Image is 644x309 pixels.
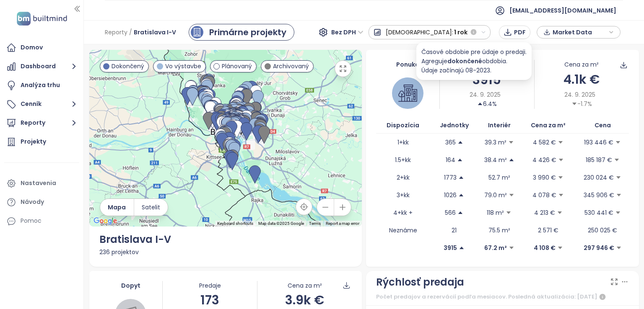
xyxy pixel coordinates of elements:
[553,26,607,39] span: Market Data
[616,245,622,251] span: caret-down
[445,208,456,217] p: 566
[134,25,176,40] span: Bratislava I-V
[376,60,439,69] div: Ponuka
[189,24,294,41] a: primary
[576,117,628,134] th: Cena
[499,26,530,39] button: PDF
[21,80,60,90] div: Analýza trhu
[454,25,467,40] span: 1 rok
[21,136,46,147] div: Projekty
[91,216,119,227] img: Google
[534,208,555,217] p: 4 213 €
[376,292,629,302] div: Počet predajov a rezervácií podľa mesiacov. Posledná aktualizácia: [DATE]
[459,245,465,251] span: caret-up
[134,199,168,216] button: Satelit
[479,117,520,134] th: Interiér
[506,210,512,216] span: caret-down
[386,25,453,40] span: [DEMOGRAPHIC_DATA]:
[615,139,621,145] span: caret-down
[331,26,364,39] span: Bez DPH
[488,226,510,235] p: 75.5 m²
[508,139,514,145] span: caret-down
[614,157,620,163] span: caret-down
[571,101,577,107] span: caret-down
[209,26,286,39] div: Primárne projekty
[477,101,483,107] span: caret-up
[142,203,160,212] span: Satelit
[440,60,534,70] div: Dostupné jednotky
[4,58,79,75] button: Dashboard
[91,216,119,227] a: Open this area in Google Maps (opens a new window)
[534,243,556,252] p: 4 108 €
[520,117,576,134] th: Cena za m²
[21,197,44,207] div: Návody
[541,26,616,39] div: button
[326,221,359,226] a: Report a map error
[564,90,595,99] span: 24. 9. 2025
[21,216,42,226] div: Pomoc
[21,42,43,53] div: Domov
[444,243,457,252] p: 3915
[369,25,491,39] button: [DEMOGRAPHIC_DATA]:1 rok
[288,281,322,290] div: Cena za m²
[445,138,456,147] p: 365
[222,62,252,71] span: Plánovaný
[558,192,564,198] span: caret-down
[376,169,430,186] td: 2+kk
[615,175,621,180] span: caret-down
[457,210,463,216] span: caret-up
[163,281,257,290] div: Predaje
[4,96,79,113] button: Cenník
[4,175,79,192] a: Nastavenia
[4,115,79,131] button: Reporty
[430,117,478,134] th: Jednotky
[444,173,457,182] p: 1773
[99,247,352,257] div: 236 projektov
[100,199,134,216] button: Mapa
[564,60,599,69] div: Cena za m²
[484,191,507,200] p: 79.0 m²
[484,243,507,252] p: 67.2 m²
[557,245,563,251] span: caret-down
[470,90,501,99] span: 24. 9. 2025
[533,138,556,147] p: 4 582 €
[487,208,504,217] p: 118 m²
[446,155,455,165] p: 164
[615,210,621,216] span: caret-down
[4,77,79,94] a: Analýza trhu
[535,70,629,89] div: 4.1k €
[452,226,457,235] p: 21
[376,204,430,221] td: 4+kk +
[4,213,79,229] div: Pomoc
[509,0,616,21] span: [EMAIL_ADDRESS][DOMAIN_NAME]
[99,232,352,247] div: Bratislava I-V
[477,99,497,108] div: 6.4%
[584,208,613,217] p: 530 441 €
[584,243,614,252] p: 297 946 €
[558,175,563,180] span: caret-down
[484,155,507,165] p: 38.4 m²
[485,138,506,147] p: 39.3 m²
[112,62,144,71] span: Dokončený
[4,134,79,150] a: Projekty
[532,191,556,200] p: 4 078 €
[398,84,417,103] img: house
[376,134,430,151] td: 1+kk
[376,274,464,290] div: Rýchlosť predaja
[616,192,622,198] span: caret-down
[557,210,563,216] span: caret-down
[584,138,613,147] p: 193 446 €
[571,99,592,108] div: -1.7%
[558,157,564,163] span: caret-down
[458,175,464,180] span: caret-up
[588,226,617,235] p: 250 025 €
[14,10,70,27] img: logo
[457,157,463,163] span: caret-up
[584,173,614,182] p: 230 024 €
[105,25,127,40] span: Reporty
[533,173,556,182] p: 3 990 €
[509,245,514,251] span: caret-down
[376,186,430,204] td: 3+kk
[584,191,614,200] p: 345 906 €
[532,155,556,165] p: 4 426 €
